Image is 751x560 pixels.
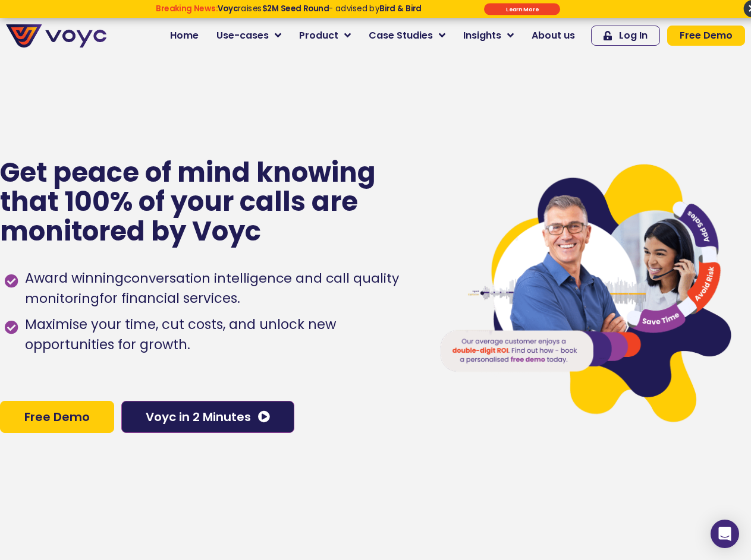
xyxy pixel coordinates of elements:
[218,3,422,14] span: raises - advised by
[667,26,745,46] a: Free Demo
[152,48,182,61] span: Phone
[24,411,90,423] span: Free Demo
[208,24,290,48] a: Use-cases
[25,269,399,308] h1: conversation intelligence and call quality monitoring
[463,29,501,43] span: Insights
[121,401,294,433] a: Voyc in 2 Minutes
[523,24,584,48] a: About us
[591,26,660,46] a: Log In
[680,31,733,40] span: Free Demo
[152,96,193,110] span: Job title
[22,268,416,309] span: Award winning for financial services.
[290,24,360,48] a: Product
[454,24,523,48] a: Insights
[369,29,433,43] span: Case Studies
[360,24,454,48] a: Case Studies
[218,3,238,14] strong: Voyc
[532,29,575,43] span: About us
[22,315,416,355] span: Maximise your time, cut costs, and unlock new opportunities for growth.
[484,3,560,15] div: Submit
[379,3,422,14] strong: Bird & Bird
[161,24,208,48] a: Home
[262,3,329,14] strong: $2M Seed Round
[115,4,461,23] div: Breaking News: Voyc raises $2M Seed Round - advised by Bird & Bird
[619,31,648,40] span: Log In
[146,411,251,423] span: Voyc in 2 Minutes
[156,3,218,14] strong: Breaking News:
[6,24,106,48] img: voyc-full-logo
[711,520,739,548] div: Open Intercom Messenger
[170,29,199,43] span: Home
[216,29,269,43] span: Use-cases
[299,29,338,43] span: Product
